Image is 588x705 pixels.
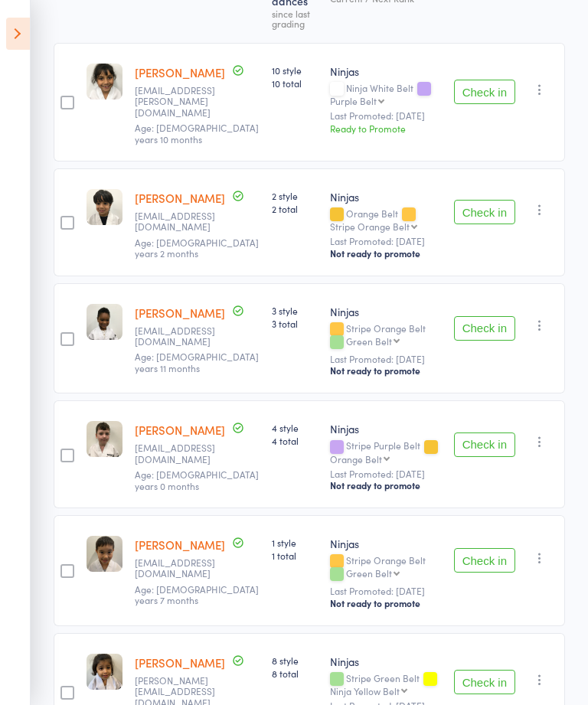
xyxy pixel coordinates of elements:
img: image1685140066.png [87,654,122,690]
div: Stripe Purple Belt [330,440,442,463]
small: Vcatbuzz@hotmail.com [135,325,234,348]
small: Last Promoted: [DATE] [330,586,442,596]
div: Ninjas [330,654,442,669]
div: Stripe Orange Belt [330,221,410,231]
div: Not ready to promote [330,479,442,491]
button: Check in [454,548,515,573]
span: 3 total [272,317,317,330]
small: Last Promoted: [DATE] [330,468,442,479]
div: Purple Belt [330,96,377,106]
a: [PERSON_NAME] [135,190,225,206]
button: Check in [454,432,515,457]
span: 10 style [272,64,317,77]
span: 10 total [272,77,317,90]
span: Age: [DEMOGRAPHIC_DATA] years 2 months [135,236,259,259]
span: Age: [DEMOGRAPHIC_DATA] years 7 months [135,583,259,606]
div: Not ready to promote [330,364,442,377]
div: Orange Belt [330,208,442,231]
div: Ninja White Belt [330,83,442,106]
a: [PERSON_NAME] [135,537,225,553]
div: Ninjas [330,421,442,436]
button: Check in [454,200,515,224]
small: Last Promoted: [DATE] [330,236,442,246]
div: Green Belt [346,568,392,578]
a: [PERSON_NAME] [135,422,225,438]
span: 3 style [272,304,317,317]
button: Check in [454,670,515,694]
span: Age: [DEMOGRAPHIC_DATA] years 10 months [135,121,259,145]
div: Ready to Promote [330,122,442,135]
a: [PERSON_NAME] [135,654,225,671]
img: image1722654108.png [87,189,122,225]
a: [PERSON_NAME] [135,64,225,80]
small: sid.parwez@gmail.com [135,85,234,118]
img: image1748057531.png [87,64,122,100]
div: Stripe Green Belt [330,673,442,696]
div: Not ready to promote [330,247,442,259]
button: Check in [454,80,515,104]
div: Green Belt [346,336,392,346]
div: Not ready to promote [330,597,442,609]
span: 4 total [272,434,317,447]
span: 8 style [272,654,317,667]
span: 8 total [272,667,317,680]
div: Stripe Orange Belt [330,323,442,349]
div: Ninjas [330,536,442,551]
span: Age: [DEMOGRAPHIC_DATA] years 11 months [135,350,259,374]
span: 2 style [272,189,317,202]
small: angusdenham@yahoo.com [135,442,234,465]
small: Last Promoted: [DATE] [330,110,442,121]
div: Ninja Yellow Belt [330,686,400,696]
img: image1714791351.png [87,536,122,572]
span: 1 total [272,549,317,562]
div: Ninjas [330,304,442,319]
div: Orange Belt [330,454,382,464]
small: ali@docsmate.com.au [135,211,234,233]
span: 2 total [272,202,317,215]
span: 4 style [272,421,317,434]
button: Check in [454,316,515,341]
div: Ninjas [330,189,442,204]
a: [PERSON_NAME] [135,305,225,321]
div: Ninjas [330,64,442,79]
div: Stripe Orange Belt [330,555,442,581]
span: Age: [DEMOGRAPHIC_DATA] years 0 months [135,468,259,491]
img: image1708119080.png [87,304,122,340]
small: Last Promoted: [DATE] [330,354,442,364]
small: ah1984bosna@hotmail.com [135,557,234,579]
div: since last grading [272,8,317,28]
img: image1738980238.png [87,421,122,457]
span: 1 style [272,536,317,549]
